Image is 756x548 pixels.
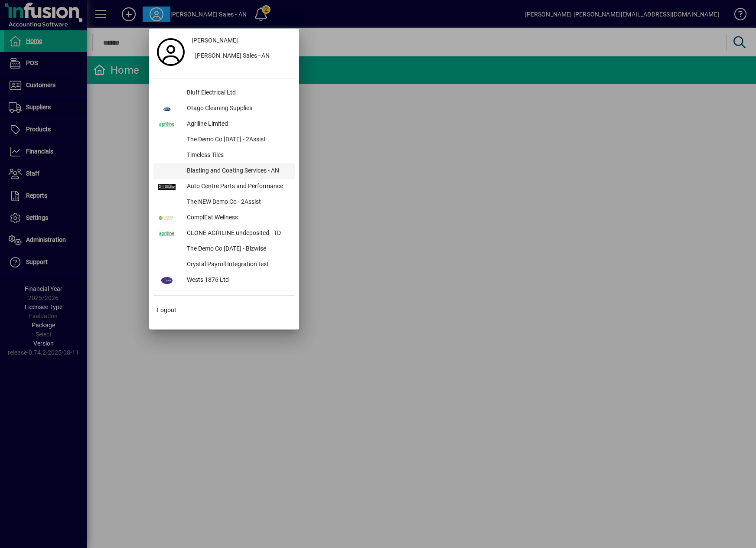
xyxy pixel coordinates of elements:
button: Wests 1876 Ltd [153,273,295,288]
div: Agriline Limited [180,117,295,132]
button: [PERSON_NAME] Sales - AN [188,49,295,64]
a: [PERSON_NAME] [188,33,295,49]
div: Auto Centre Parts and Performance [180,179,295,195]
span: [PERSON_NAME] [192,36,238,45]
div: The NEW Demo Co - 2Assist [180,195,295,210]
a: Profile [153,44,188,60]
button: Bluff Electrical Ltd [153,85,295,101]
button: The Demo Co [DATE] - 2Assist [153,132,295,148]
button: Logout [153,303,295,318]
div: CLONE AGRILINE undeposited - TD [180,226,295,241]
div: ComplEat Wellness [180,210,295,226]
div: Timeless Tiles [180,148,295,163]
div: Bluff Electrical Ltd [180,85,295,101]
button: Timeless Tiles [153,148,295,163]
button: ComplEat Wellness [153,210,295,226]
div: The Demo Co [DATE] - 2Assist [180,132,295,148]
button: Auto Centre Parts and Performance [153,179,295,195]
button: Otago Cleaning Supplies [153,101,295,117]
span: Logout [157,306,176,315]
div: Crystal Payroll Integration test [180,257,295,273]
div: Blasting and Coating Services - AN [180,163,295,179]
div: Wests 1876 Ltd [180,273,295,288]
button: The Demo Co [DATE] - Bizwise [153,241,295,257]
button: Crystal Payroll Integration test [153,257,295,273]
div: The Demo Co [DATE] - Bizwise [180,241,295,257]
button: CLONE AGRILINE undeposited - TD [153,226,295,241]
button: Blasting and Coating Services - AN [153,163,295,179]
button: The NEW Demo Co - 2Assist [153,195,295,210]
button: Agriline Limited [153,117,295,132]
div: Otago Cleaning Supplies [180,101,295,117]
